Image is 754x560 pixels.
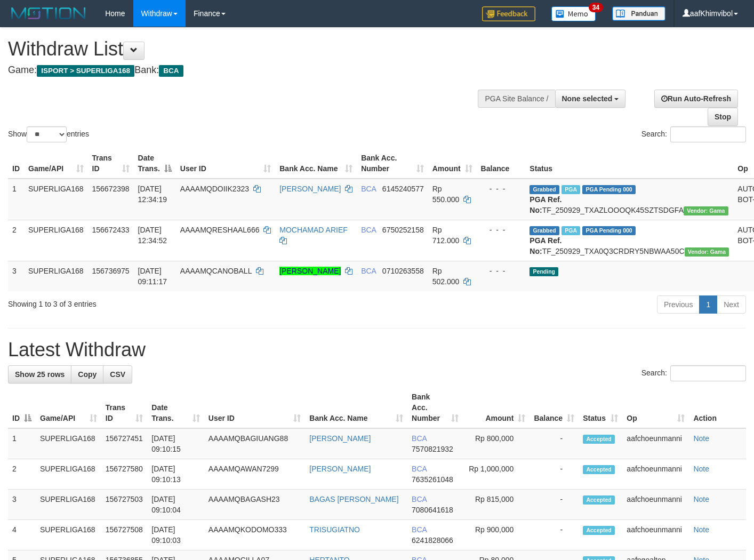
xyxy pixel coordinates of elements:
th: User ID: activate to sort column ascending [204,387,305,428]
th: Trans ID: activate to sort column ascending [88,148,134,179]
th: Date Trans.: activate to sort column ascending [147,387,204,428]
h1: Latest Withdraw [8,339,746,361]
td: 1 [8,428,36,459]
span: [DATE] 09:11:17 [138,267,167,286]
a: Next [717,295,746,314]
img: panduan.png [612,6,665,21]
span: Vendor URL: https://trx31.1velocity.biz [684,206,728,215]
button: None selected [555,90,626,108]
span: Accepted [583,495,615,505]
td: SUPERLIGA168 [24,220,88,261]
td: SUPERLIGA168 [24,179,88,220]
td: SUPERLIGA168 [36,490,101,520]
td: 156727451 [101,428,147,459]
span: Copy [78,370,97,379]
span: BCA [412,465,427,473]
span: Copy 6145240577 to clipboard [382,185,424,193]
span: Copy 7570821932 to clipboard [412,445,453,453]
td: AAAAMQBAGIUANG88 [204,428,305,459]
span: Marked by aafsoycanthlai [562,226,580,235]
span: PGA Pending [582,226,636,235]
div: - - - [481,266,522,276]
span: BCA [361,267,376,275]
span: Copy 6241828066 to clipboard [412,536,453,545]
div: Showing 1 to 3 of 3 entries [8,294,306,309]
span: AAAAMQCANOBALL [180,267,252,275]
a: BAGAS [PERSON_NAME] [309,495,398,503]
th: ID [8,148,24,179]
th: Balance [477,148,526,179]
a: Note [693,465,709,473]
span: Vendor URL: https://trx31.1velocity.biz [685,247,729,257]
span: Accepted [583,465,615,474]
td: 2 [8,459,36,490]
td: [DATE] 09:10:03 [147,520,204,550]
span: BCA [412,525,427,534]
td: aafchoeunmanni [622,520,689,550]
span: 34 [589,3,603,12]
td: aafchoeunmanni [622,428,689,459]
span: Marked by aafsoycanthlai [562,185,580,194]
a: [PERSON_NAME] [309,434,371,443]
td: - [530,520,579,550]
div: - - - [481,183,522,194]
td: Rp 815,000 [463,490,530,520]
td: 1 [8,179,24,220]
td: Rp 900,000 [463,520,530,550]
a: CSV [103,365,132,383]
td: SUPERLIGA168 [24,261,88,291]
span: Accepted [583,435,615,444]
a: Stop [708,108,738,126]
a: Show 25 rows [8,365,71,383]
td: AAAAMQAWAN7299 [204,459,305,490]
span: 156736975 [92,267,130,275]
span: BCA [412,495,427,503]
a: Run Auto-Refresh [654,90,738,108]
span: AAAAMQDOIIK2323 [180,185,249,193]
td: 156727503 [101,490,147,520]
a: [PERSON_NAME] [279,185,341,193]
td: Rp 800,000 [463,428,530,459]
a: [PERSON_NAME] [309,465,371,473]
a: Copy [71,365,103,383]
td: aafchoeunmanni [622,490,689,520]
span: BCA [361,226,376,234]
img: MOTION_logo.png [8,5,89,21]
th: Op: activate to sort column ascending [622,387,689,428]
th: Game/API: activate to sort column ascending [36,387,101,428]
span: AAAAMQRESHAAL666 [180,226,260,234]
th: Balance: activate to sort column ascending [530,387,579,428]
span: Copy 7080641618 to clipboard [412,506,453,514]
label: Search: [641,365,746,381]
td: [DATE] 09:10:04 [147,490,204,520]
a: [PERSON_NAME] [279,267,341,275]
span: Copy 0710263558 to clipboard [382,267,424,275]
td: - [530,459,579,490]
span: 156672433 [92,226,130,234]
span: Show 25 rows [15,370,65,379]
span: Copy 7635261048 to clipboard [412,475,453,484]
span: Rp 712.000 [432,226,460,245]
th: Bank Acc. Name: activate to sort column ascending [275,148,357,179]
span: Grabbed [530,226,559,235]
th: User ID: activate to sort column ascending [176,148,275,179]
span: Accepted [583,526,615,535]
span: ISPORT > SUPERLIGA168 [37,65,134,77]
span: [DATE] 12:34:19 [138,185,167,204]
label: Show entries [8,126,89,142]
span: [DATE] 12:34:52 [138,226,167,245]
th: Action [689,387,746,428]
th: Bank Acc. Number: activate to sort column ascending [407,387,463,428]
span: Grabbed [530,185,559,194]
td: AAAAMQKODOMO333 [204,520,305,550]
td: aafchoeunmanni [622,459,689,490]
a: Note [693,495,709,503]
td: [DATE] 09:10:15 [147,428,204,459]
span: 156672398 [92,185,130,193]
img: Feedback.jpg [482,6,535,21]
td: AAAAMQBAGASH23 [204,490,305,520]
th: Date Trans.: activate to sort column descending [134,148,176,179]
th: Trans ID: activate to sort column ascending [101,387,147,428]
th: Amount: activate to sort column ascending [463,387,530,428]
b: PGA Ref. No: [530,195,562,214]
